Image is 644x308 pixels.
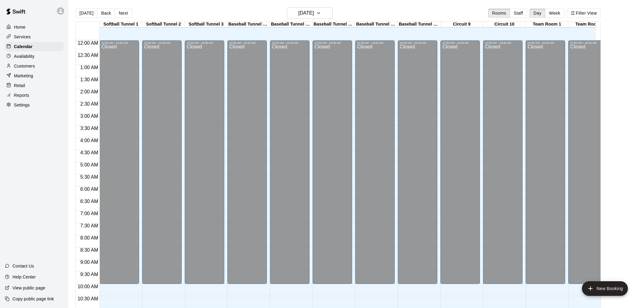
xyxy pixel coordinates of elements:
a: Services [5,32,64,41]
a: Calendar [5,42,64,51]
p: Contact Us [12,263,34,269]
button: Staff [510,9,527,18]
a: Availability [5,52,64,61]
div: Closed [527,44,563,286]
p: Retail [14,82,25,89]
div: 12:00 AM – 10:00 AM [144,41,180,44]
span: 7:00 AM [79,211,100,216]
div: 12:00 AM – 10:00 AM [357,41,393,44]
div: 12:00 AM – 10:00 AM [314,41,350,44]
div: Closed [314,44,350,286]
div: Circuit 9 [440,22,483,27]
p: Services [14,34,31,40]
span: 10:00 AM [76,284,100,289]
div: Baseball Tunnel 4 (Machine) [227,22,270,27]
button: Next [115,9,132,18]
div: 12:00 AM – 10:00 AM [272,41,308,44]
p: Settings [14,102,30,108]
div: 12:00 AM – 10:00 AM [229,41,265,44]
p: Help Center [12,274,36,280]
span: 9:00 AM [79,260,100,265]
div: 12:00 AM – 10:00 AM: Closed [227,40,267,284]
span: 7:30 AM [79,223,100,228]
button: Rooms [488,9,510,18]
h6: [DATE] [298,9,314,17]
span: 5:30 AM [79,174,100,180]
p: Availability [14,53,35,59]
span: 6:30 AM [79,199,100,204]
span: 4:00 AM [79,138,100,143]
a: Settings [5,100,64,110]
span: 8:00 AM [79,235,100,240]
div: 12:00 AM – 10:00 AM [101,41,137,44]
div: Closed [101,44,137,286]
div: Closed [442,44,478,286]
div: Closed [272,44,308,286]
div: Team Room 2 [568,22,611,27]
button: Week [545,9,564,18]
p: Customers [14,63,35,69]
div: Softball Tunnel 3 [185,22,227,27]
div: Closed [485,44,521,286]
div: 12:00 AM – 10:00 AM [442,41,478,44]
div: 12:00 AM – 10:00 AM: Closed [568,40,608,284]
button: [DATE] [287,7,333,19]
span: 6:00 AM [79,187,100,192]
div: 12:00 AM – 10:00 AM [570,41,606,44]
a: Customers [5,61,64,71]
div: Closed [400,44,436,286]
span: 1:00 AM [79,65,100,70]
div: Closed [187,44,222,286]
p: Reports [14,92,29,98]
p: Calendar [14,44,33,50]
div: Closed [357,44,393,286]
button: Filter View [567,9,601,18]
a: Marketing [5,71,64,80]
div: 12:00 AM – 10:00 AM: Closed [142,40,182,284]
div: 12:00 AM – 10:00 AM: Closed [398,40,437,284]
span: 3:00 AM [79,114,100,119]
a: Retail [5,81,64,90]
span: 4:30 AM [79,150,100,155]
div: 12:00 AM – 10:00 AM: Closed [313,40,352,284]
div: Softball Tunnel 2 [142,22,185,27]
div: 12:00 AM – 10:00 AM: Closed [440,40,480,284]
a: Reports [5,91,64,100]
div: 12:00 AM – 10:00 AM [400,41,436,44]
div: Baseball Tunnel 6 (Machine) [313,22,355,27]
button: add [582,281,628,296]
div: Team Room 1 [526,22,568,27]
div: Baseball Tunnel 7 (Mound/Machine) [355,22,398,27]
div: 12:00 AM – 10:00 AM: Closed [100,40,139,284]
span: 12:00 AM [76,40,100,46]
span: 12:30 AM [76,53,100,58]
div: Closed [570,44,606,286]
p: Marketing [14,73,33,79]
span: 9:30 AM [79,272,100,277]
div: 12:00 AM – 10:00 AM [527,41,563,44]
div: Softball Tunnel 1 [100,22,142,27]
button: Back [97,9,115,18]
button: Day [530,9,545,18]
div: 12:00 AM – 10:00 AM: Closed [526,40,565,284]
div: Closed [229,44,265,286]
p: View public page [12,285,45,291]
span: 2:00 AM [79,89,100,94]
p: Copy public page link [12,296,54,302]
div: 12:00 AM – 10:00 AM: Closed [483,40,523,284]
p: Home [14,24,26,30]
span: 8:30 AM [79,247,100,253]
span: 1:30 AM [79,77,100,82]
div: 12:00 AM – 10:00 AM: Closed [355,40,395,284]
a: Home [5,23,64,32]
button: [DATE] [75,9,97,18]
div: Circuit 10 [483,22,526,27]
